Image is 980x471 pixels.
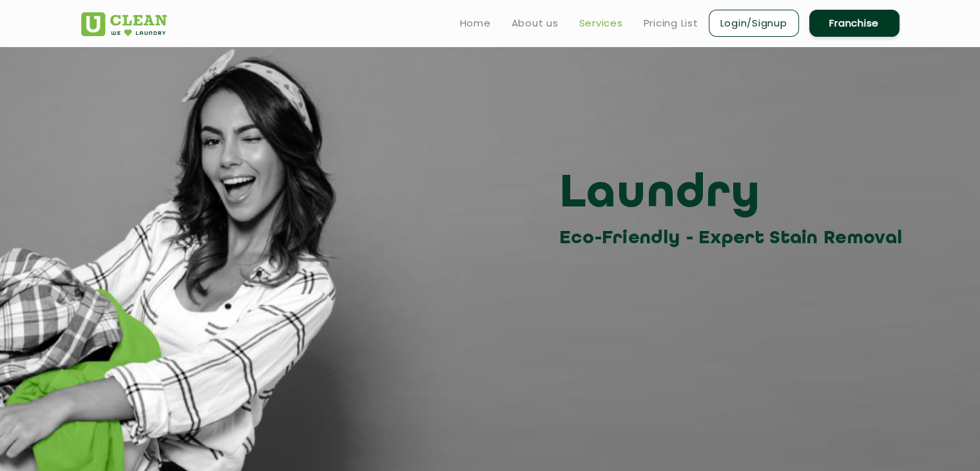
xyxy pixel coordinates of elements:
[709,10,799,37] a: Login/Signup
[809,10,899,37] a: Franchise
[81,12,167,36] img: UClean Laundry and Dry Cleaning
[559,224,909,253] h3: Eco-Friendly - Expert Stain Removal
[460,15,491,31] a: Home
[579,15,623,31] a: Services
[512,15,559,31] a: About us
[559,166,909,224] h3: Laundry
[644,15,698,31] a: Pricing List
